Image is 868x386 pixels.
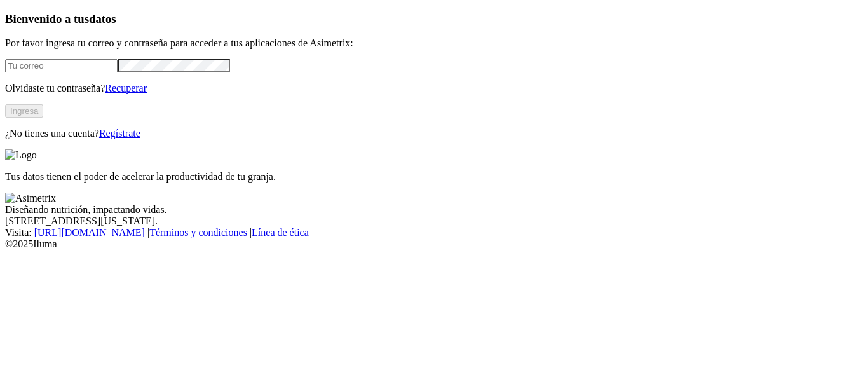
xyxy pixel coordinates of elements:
span: datos [89,12,116,25]
a: Línea de ética [252,227,309,238]
img: Logo [5,149,37,161]
div: [STREET_ADDRESS][US_STATE]. [5,216,863,227]
button: Ingresa [5,104,43,118]
input: Tu correo [5,59,118,72]
a: Regístrate [99,128,140,139]
div: Visita : | | [5,227,863,238]
p: Por favor ingresa tu correo y contraseña para acceder a tus aplicaciones de Asimetrix: [5,38,863,49]
a: Términos y condiciones [149,227,247,238]
a: Recuperar [105,83,147,93]
div: © 2025 Iluma [5,238,863,250]
a: [URL][DOMAIN_NAME] [34,227,145,238]
p: Olvidaste tu contraseña? [5,83,863,94]
div: Diseñando nutrición, impactando vidas. [5,204,863,216]
p: Tus datos tienen el poder de acelerar la productividad de tu granja. [5,171,863,183]
p: ¿No tienes una cuenta? [5,128,863,139]
h3: Bienvenido a tus [5,12,863,26]
img: Asimetrix [5,193,56,204]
